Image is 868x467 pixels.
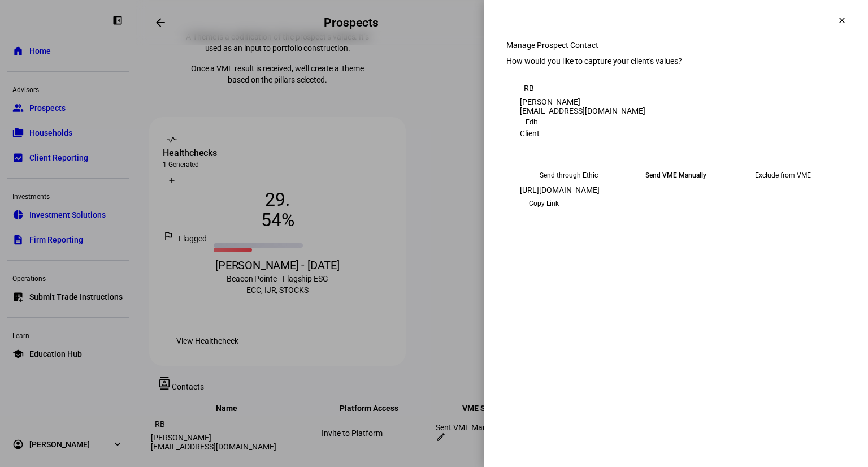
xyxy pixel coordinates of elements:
div: [PERSON_NAME] [520,97,832,106]
button: Copy Link [520,194,568,213]
button: Edit [520,115,543,129]
eth-mega-radio-button: Send VME Manually [627,165,724,185]
mat-icon: clear [837,15,847,25]
div: Manage Prospect Contact [506,41,845,50]
eth-mega-radio-button: Send through Ethic [520,165,618,185]
span: Edit [526,115,537,129]
div: How would you like to capture your client's values? [506,57,845,66]
eth-mega-radio-button: Exclude from VME [734,165,832,185]
div: [EMAIL_ADDRESS][DOMAIN_NAME] [520,106,832,115]
div: Client [520,129,832,138]
span: Copy Link [529,194,559,213]
div: RB [520,79,538,97]
div: [URL][DOMAIN_NAME] [520,185,832,194]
